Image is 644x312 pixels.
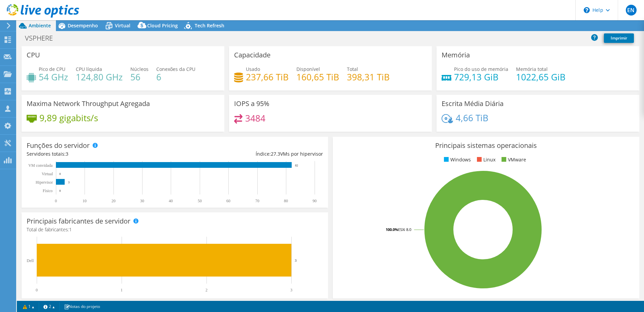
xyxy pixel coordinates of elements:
h3: Capacidade [234,51,270,59]
h3: Escrita Média Diária [442,100,504,107]
span: 27.3 [271,151,280,157]
span: Ambiente [29,22,51,29]
tspan: Físico [43,188,53,193]
h3: Memória [442,51,470,59]
svg: \n [584,7,590,13]
h4: 3484 [245,114,265,122]
span: Usado [246,66,260,72]
h4: 9,89 gigabits/s [39,114,98,122]
span: Tech Refresh [195,22,224,29]
h4: Total de fabricantes: [27,226,323,233]
text: 90 [313,199,317,203]
span: Virtual [115,22,130,29]
span: CPU líquida [76,66,102,72]
span: Pico do uso de memória [454,66,508,72]
h4: 4,66 TiB [456,114,488,122]
span: 1 [69,226,72,233]
h4: 124,80 GHz [76,73,123,81]
text: 40 [169,199,173,203]
h1: VSPHERE [22,34,63,42]
text: 82 [295,164,298,167]
text: 20 [111,199,116,203]
text: 80 [284,199,288,203]
text: 1 [121,288,123,292]
span: 3 [66,151,68,157]
text: 0 [55,199,57,203]
span: Disponível [296,66,320,72]
span: Memória total [516,66,548,72]
div: Índice: VMs por hipervisor [175,150,323,158]
text: 3 [295,258,297,262]
text: 2 [205,288,207,292]
h3: Principais fabricantes de servidor [27,217,130,225]
a: Imprimir [604,33,634,43]
text: Hipervisor [36,180,53,185]
li: Windows [442,156,471,163]
span: Total [347,66,358,72]
h3: Funções do servidor [27,142,90,149]
text: 70 [255,199,259,203]
text: VM convidada [28,163,53,168]
text: 10 [83,199,87,203]
a: 2 [39,302,60,311]
text: 60 [226,199,230,203]
h4: 237,66 TiB [246,73,289,81]
text: 0 [59,189,61,192]
h4: 6 [156,73,195,81]
text: 30 [140,199,144,203]
h4: 54 GHz [39,73,68,81]
h4: 398,31 TiB [347,73,390,81]
a: 1 [18,302,39,311]
text: 0 [36,288,38,292]
text: 3 [68,181,70,184]
text: 50 [198,199,202,203]
a: Notas do projeto [59,302,105,311]
div: Servidores totais: [27,150,175,158]
h4: 1022,65 GiB [516,73,566,81]
li: Linux [475,156,495,163]
text: 0 [59,172,61,176]
span: Desempenho [68,22,98,29]
h4: 729,13 GiB [454,73,508,81]
tspan: ESXi 8.0 [398,227,411,232]
h3: CPU [27,51,40,59]
span: Cloud Pricing [147,22,178,29]
text: Virtual [42,172,53,176]
h3: IOPS a 95% [234,100,269,107]
tspan: 100.0% [386,227,398,232]
text: 3 [290,288,292,292]
li: VMware [500,156,526,163]
span: Pico de CPU [39,66,65,72]
h3: Principais sistemas operacionais [338,142,634,149]
span: Núcleos [130,66,149,72]
h4: 160,65 TiB [296,73,339,81]
h4: 56 [130,73,149,81]
h3: Maxima Network Throughput Agregada [27,100,150,107]
span: EN [626,5,637,16]
text: Dell [27,258,34,263]
span: Conexões da CPU [156,66,195,72]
